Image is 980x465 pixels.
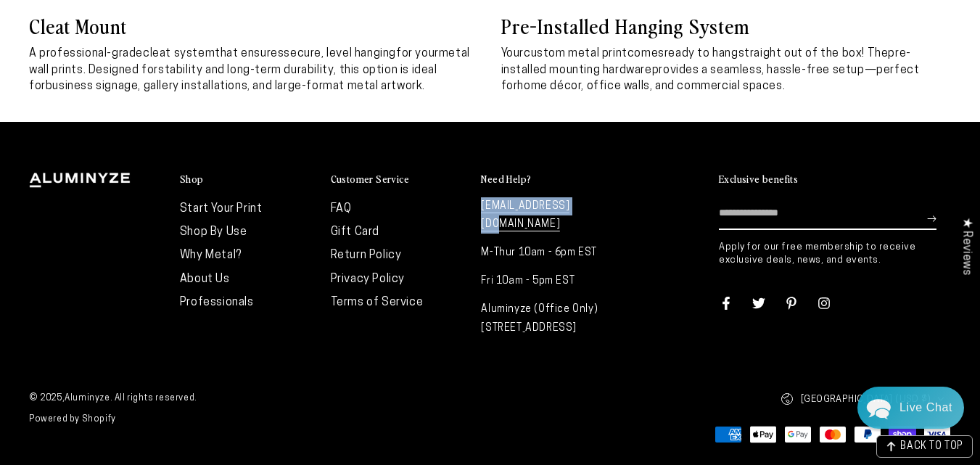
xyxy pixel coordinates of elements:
[180,203,263,215] a: Start Your Print
[331,173,409,186] h2: Customer Service
[29,46,479,94] p: A professional-grade that ensures for your . Designed for , this option is ideal for .
[481,272,617,290] p: Fri 10am - 5pm EST
[900,442,963,452] span: BACK TO TOP
[180,273,230,285] a: About Us
[899,387,952,429] div: Contact Us Directly
[180,297,254,308] a: Professionals
[46,81,423,92] strong: business signage, gallery installations, and large-format metal artwork
[331,250,402,261] a: Return Policy
[331,173,467,186] summary: Customer Service
[180,173,316,186] summary: Shop
[29,12,479,38] h3: Cleat Mount
[29,48,470,75] strong: metal wall prints
[857,387,964,429] div: Chat widget toggle
[331,226,379,238] a: Gift Card
[481,300,617,337] p: Aluminyze (Office Only) [STREET_ADDRESS]
[143,48,215,59] strong: cleat system
[719,173,951,186] summary: Exclusive benefits
[501,12,952,38] h3: Pre-Installed Hanging System
[65,394,110,403] a: Aluminyze
[781,384,951,415] button: [GEOGRAPHIC_DATA] (USD $)
[481,173,617,186] summary: Need Help?
[719,173,798,186] h2: Exclusive benefits
[29,415,116,424] a: Powered by Shopify
[524,48,627,59] strong: custom metal print
[801,391,931,408] span: [GEOGRAPHIC_DATA] (USD $)
[331,297,424,308] a: Terms of Service
[331,203,352,215] a: FAQ
[284,48,396,59] strong: secure, level hanging
[664,48,738,59] strong: ready to hang
[29,388,490,410] small: © 2025, . All rights reserved.
[952,206,980,287] div: Click to open Judge.me floating reviews tab
[719,241,951,267] p: Apply for our free membership to receive exclusive deals, news, and events.
[180,250,242,261] a: Why Metal?
[481,173,531,186] h2: Need Help?
[517,81,782,92] strong: home décor, office walls, and commercial spaces
[180,173,204,186] h2: Shop
[501,46,952,94] p: Your comes straight out of the box! The provides a seamless, hassle-free setup—perfect for .
[481,244,617,262] p: M-Thur 10am - 6pm EST
[501,48,911,75] strong: pre-installed mounting hardware
[481,201,569,231] a: [EMAIL_ADDRESS][DOMAIN_NAME]
[331,273,405,285] a: Privacy Policy
[927,197,936,241] button: Subscribe
[158,65,334,76] strong: stability and long-term durability
[180,226,247,238] a: Shop By Use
